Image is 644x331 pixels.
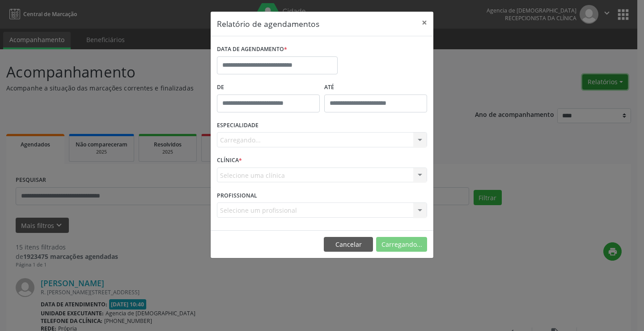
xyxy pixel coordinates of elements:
label: PROFISSIONAL [217,189,257,202]
label: ATÉ [324,81,427,95]
label: DATA DE AGENDAMENTO [217,43,287,56]
label: CLÍNICA [217,154,242,168]
button: Close [415,12,433,34]
button: Cancelar [324,237,373,252]
label: De [217,81,320,95]
h5: Relatório de agendamentos [217,18,319,30]
button: Carregando... [376,237,427,252]
label: ESPECIALIDADE [217,119,258,133]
